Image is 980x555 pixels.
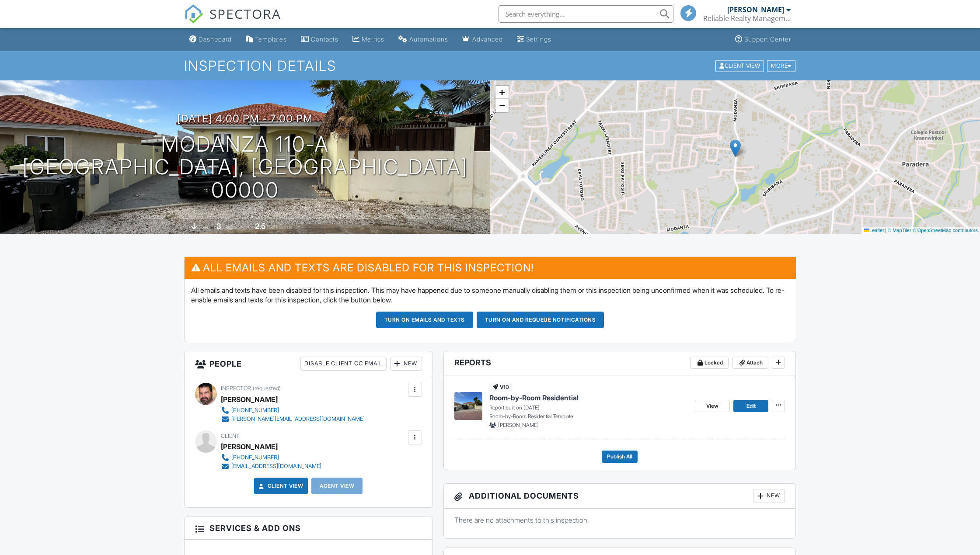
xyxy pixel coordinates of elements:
a: Settings [513,31,555,48]
div: 3 [216,222,221,231]
div: [PERSON_NAME][EMAIL_ADDRESS][DOMAIN_NAME] [231,416,365,423]
span: − [499,100,505,111]
div: [PHONE_NUMBER] [231,407,279,414]
a: Client View [715,62,766,69]
a: [EMAIL_ADDRESS][DOMAIN_NAME] [221,462,321,471]
a: Contacts [297,31,342,48]
h3: Services & Add ons [185,517,432,540]
span: + [499,87,505,97]
div: New [390,357,422,371]
a: Support Center [732,31,795,48]
div: Contacts [311,35,338,43]
div: Disable Client CC Email [300,357,387,371]
span: bathrooms [267,224,292,230]
div: Templates [255,35,287,43]
div: Client View [715,60,764,72]
span: | [885,228,886,233]
img: The Best Home Inspection Software - Spectora [184,4,203,24]
span: Client [221,433,240,439]
div: 2.5 [255,222,266,231]
h3: People [185,351,432,376]
button: Turn on and Requeue Notifications [477,312,604,328]
a: Templates [242,31,290,48]
a: © OpenStreetMap contributors [913,228,978,233]
span: SPECTORA [209,4,281,23]
a: SPECTORA [184,12,281,30]
div: Advanced [472,35,503,43]
div: [PERSON_NAME] [221,393,278,406]
span: Inspector [221,385,251,392]
a: [PERSON_NAME][EMAIL_ADDRESS][DOMAIN_NAME] [221,415,365,423]
a: Zoom out [495,99,509,112]
div: More [767,60,795,72]
a: Zoom in [495,86,509,99]
div: Settings [526,35,551,43]
h3: Additional Documents [444,484,796,509]
a: [PHONE_NUMBER] [221,453,321,462]
input: Search everything... [499,5,673,23]
a: Dashboard [186,31,235,48]
div: Automations [409,35,448,43]
h1: Inspection Details [184,58,796,73]
a: [PHONE_NUMBER] [221,406,365,415]
div: [PERSON_NAME] [727,5,784,14]
span: slab [199,224,208,230]
a: Leaflet [864,228,884,233]
img: Marker [730,139,741,157]
div: New [753,489,785,503]
div: [EMAIL_ADDRESS][DOMAIN_NAME] [231,463,321,470]
h1: Modanza 110-A [GEOGRAPHIC_DATA], [GEOGRAPHIC_DATA] 00000 [14,133,476,202]
p: There are no attachments to this inspection. [454,515,785,525]
a: © MapTiler [888,228,911,233]
button: Turn on emails and texts [376,312,473,328]
h3: [DATE] 4:00 pm - 7:00 pm [177,113,313,125]
div: Reliable Realty Management Services [703,14,791,23]
a: Client View [257,482,303,490]
span: (requested) [253,385,281,392]
div: [PERSON_NAME] [221,440,278,453]
div: Support Center [744,35,791,43]
a: Metrics [349,31,388,48]
span: bedrooms [223,224,247,230]
p: All emails and texts have been disabled for this inspection. This may have happened due to someon... [191,285,789,305]
a: Automations (Basic) [395,31,452,48]
div: [PHONE_NUMBER] [231,454,279,461]
div: Dashboard [199,35,232,43]
a: Advanced [459,31,506,48]
div: Metrics [362,35,384,43]
h3: All emails and texts are disabled for this inspection! [185,257,796,278]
